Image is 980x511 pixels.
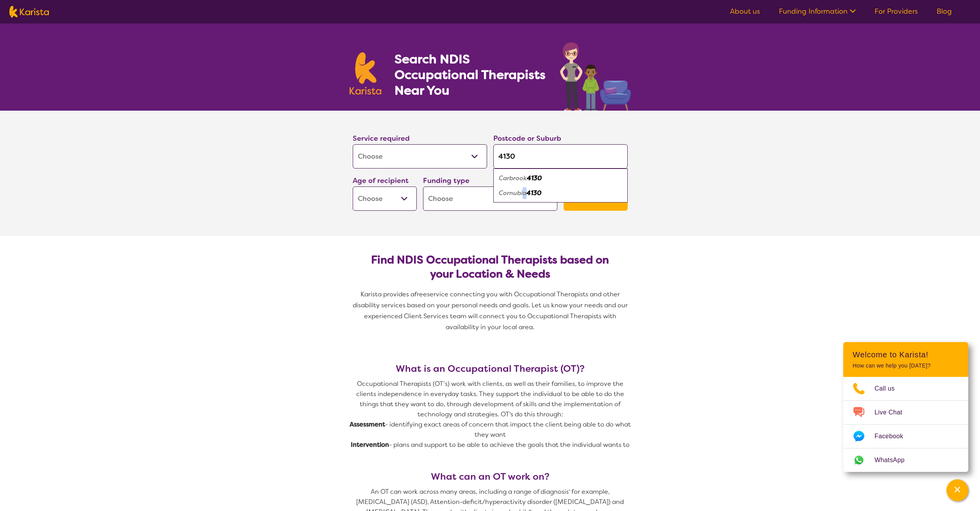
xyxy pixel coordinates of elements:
a: Blog [937,7,952,16]
div: Carbrook 4130 [497,171,624,186]
label: Service required [353,134,410,143]
img: occupational-therapy [560,42,631,111]
em: Cornubia [499,189,527,197]
p: How can we help you [DATE]? [853,362,959,369]
span: free [414,290,427,298]
label: Postcode or Suburb [493,134,561,143]
span: Call us [875,383,904,394]
em: 4130 [527,189,541,197]
ul: Choose channel [843,377,968,472]
h2: Find NDIS Occupational Therapists based on your Location & Needs [359,253,621,281]
p: Occupational Therapists (OT’s) work with clients, as well as their families, to improve the clien... [350,379,631,420]
em: 4130 [527,174,542,182]
label: Funding type [423,176,469,185]
h2: Welcome to Karista! [853,350,959,359]
a: Web link opens in a new tab. [843,448,968,472]
a: About us [730,7,760,16]
h1: Search NDIS Occupational Therapists Near You [394,51,546,98]
h3: What can an OT work on? [350,471,631,482]
strong: Assessment [350,420,385,429]
em: Carbrook [499,174,527,182]
span: WhatsApp [875,454,914,466]
button: Channel Menu [946,479,968,501]
div: Channel Menu [843,342,968,472]
input: Type [493,144,628,169]
span: Facebook [875,430,912,442]
label: Age of recipient [353,176,409,185]
strong: Intervention [351,441,389,449]
span: Live Chat [875,407,912,418]
p: - identifying exact areas of concern that impact the client being able to do what they want [350,420,631,440]
a: Funding Information [779,7,856,16]
h3: What is an Occupational Therapist (OT)? [350,363,631,374]
span: service connecting you with Occupational Therapists and other disability services based on your p... [353,290,629,331]
span: Karista provides a [361,290,414,298]
img: Karista logo [9,6,49,18]
p: - plans and support to be able to achieve the goals that the individual wants to [350,440,631,450]
img: Karista logo [350,52,382,95]
div: Cornubia 4130 [497,186,624,201]
a: For Providers [875,7,918,16]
